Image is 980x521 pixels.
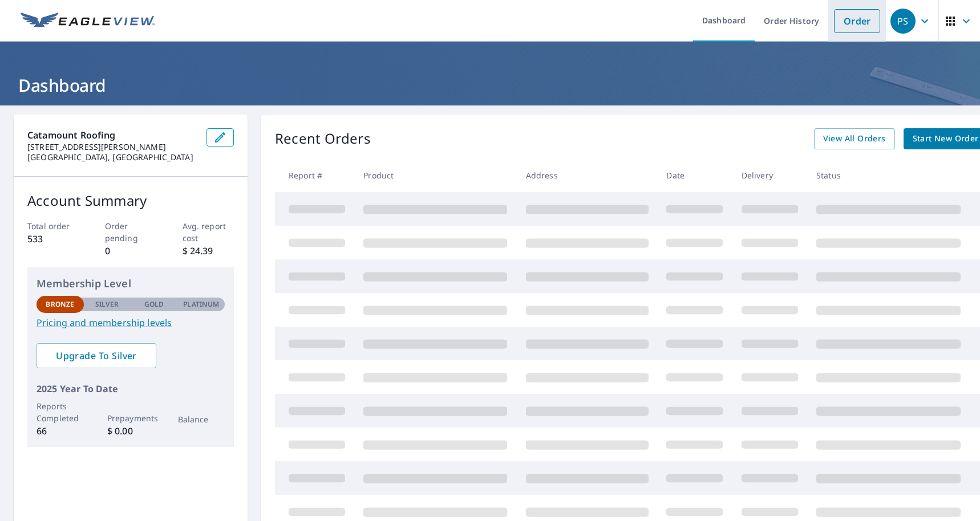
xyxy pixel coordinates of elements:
[27,152,197,162] p: [GEOGRAPHIC_DATA], [GEOGRAPHIC_DATA]
[46,349,147,362] span: Upgrade To Silver
[834,9,880,33] a: Order
[913,132,979,146] span: Start New Order
[21,13,155,30] img: EV Logo
[823,132,886,146] span: View All Orders
[144,299,164,310] p: Gold
[27,232,79,246] p: 533
[27,142,197,152] p: [STREET_ADDRESS][PERSON_NAME]
[37,343,156,368] a: Upgrade To Silver
[105,244,157,258] p: 0
[37,316,225,329] a: Pricing and membership levels
[107,412,155,424] p: Prepayments
[814,128,895,149] a: View All Orders
[37,424,84,438] p: 66
[107,424,155,438] p: $ 0.00
[95,299,119,310] p: Silver
[37,382,225,396] p: 2025 Year To Date
[890,9,916,34] div: PS
[807,158,970,192] th: Status
[178,413,225,425] p: Balance
[37,276,225,291] p: Membership Level
[183,220,234,244] p: Avg. report cost
[517,158,658,192] th: Address
[46,299,74,310] p: Bronze
[657,158,732,192] th: Date
[275,158,354,192] th: Report #
[37,400,84,424] p: Reports Completed
[275,128,371,149] p: Recent Orders
[27,128,197,142] p: Catamount Roofing
[27,220,79,232] p: Total order
[732,158,807,192] th: Delivery
[183,299,219,310] p: Platinum
[27,190,234,211] p: Account Summary
[354,158,516,192] th: Product
[105,220,157,244] p: Order pending
[183,244,234,258] p: $ 24.39
[14,74,966,97] h1: Dashboard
